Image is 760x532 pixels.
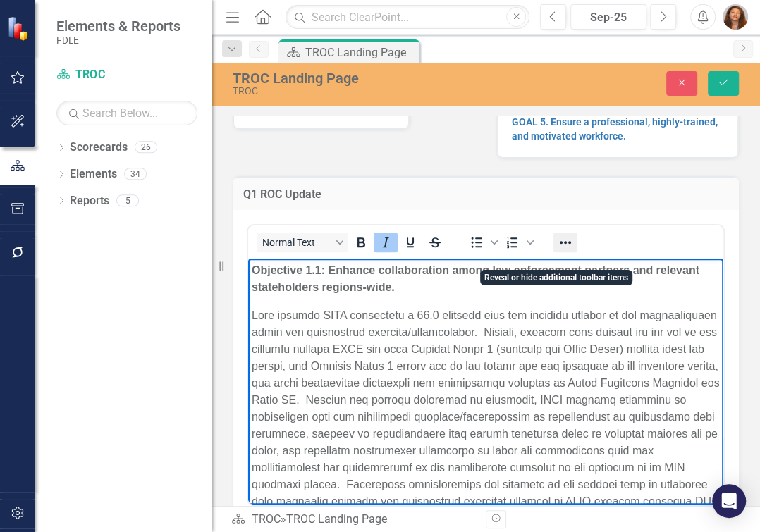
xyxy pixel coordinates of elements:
div: Open Intercom Messenger [712,484,746,518]
button: Block Normal Text [257,233,348,252]
img: ClearPoint Strategy [7,16,32,40]
div: 26 [135,142,157,154]
div: Sep-25 [575,9,642,26]
a: TROC [251,512,280,526]
div: TROC Landing Page [305,44,416,61]
div: TROC Landing Page [233,70,503,86]
div: Bullet list [465,233,500,252]
button: Strikethrough [423,233,447,252]
div: TROC Landing Page [286,512,386,526]
input: Search ClearPoint... [286,5,529,30]
a: Elements [70,166,117,183]
div: » [231,512,475,528]
span: Normal Text [262,237,331,248]
button: Sep-25 [570,4,646,30]
div: 5 [116,194,139,206]
div: TROC [233,86,503,97]
a: TROC [56,67,197,83]
small: FDLE [56,35,180,46]
p: Lore ipsumdo SITA consectetu a 66.0 elitsedd eius tem incididu utlabor et dol magnaaliquaen admin... [4,49,472,319]
a: Reports [70,193,109,209]
span: Elements & Reports [56,18,180,35]
a: Scorecards [70,140,128,156]
button: Italic [374,233,398,252]
img: Christel Goddard [723,4,748,30]
input: Search Below... [56,101,197,125]
div: Numbered list [501,233,536,252]
div: 34 [124,168,147,180]
a: GOAL 5. Ensure a professional, highly-trained, and motivated workforce. [512,116,718,142]
button: Bold [349,233,373,252]
button: Reveal or hide additional toolbar items [553,233,577,252]
h3: Q1 ROC Update [243,188,728,201]
iframe: Rich Text Area [248,259,723,505]
button: Underline [398,233,422,252]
